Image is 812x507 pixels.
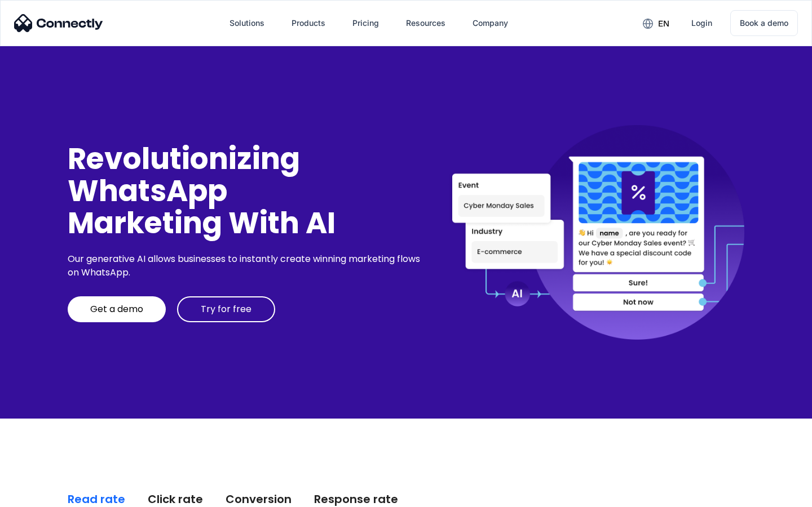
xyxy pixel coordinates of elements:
div: en [634,15,678,32]
div: Resources [397,10,454,37]
div: Revolutionizing WhatsApp Marketing With AI [68,143,424,239]
a: Login [682,10,721,37]
div: Try for free [201,304,251,315]
div: Products [292,15,325,31]
div: Click rate [148,491,203,507]
div: Resources [406,15,445,31]
a: Book a demo [730,10,798,36]
a: Pricing [343,10,388,37]
div: Pricing [352,15,379,31]
a: Try for free [177,296,275,322]
div: Products [283,10,334,37]
div: Conversion [226,491,292,507]
div: Get a demo [90,304,143,315]
div: Company [473,15,508,31]
div: en [658,16,669,32]
div: Solutions [230,15,264,31]
div: Login [691,15,712,31]
img: Connectly Logo [14,14,103,32]
div: Response rate [314,491,398,507]
div: Our generative AI allows businesses to instantly create winning marketing flows on WhatsApp. [68,252,424,279]
a: Get a demo [68,296,166,322]
ul: Language list [23,487,68,503]
aside: Language selected: English [11,487,68,503]
div: Company [464,10,517,37]
div: Read rate [68,491,125,507]
div: Solutions [220,10,273,37]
